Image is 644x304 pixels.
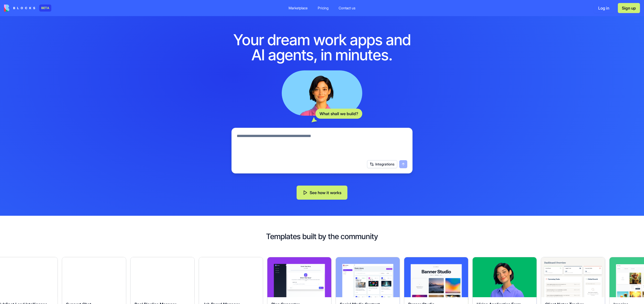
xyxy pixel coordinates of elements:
h1: Your dream work apps and AI agents, in minutes. [225,32,419,62]
img: logo [4,5,35,12]
button: Integrations [367,160,397,168]
h2: Templates built by the community [8,232,636,241]
div: Pricing [318,6,329,11]
a: Pricing [314,4,333,13]
div: Contact us [339,6,355,11]
a: Contact us [335,4,359,13]
div: What shall we build? [315,109,362,119]
button: See how it works [297,186,347,200]
a: Marketplace [285,4,312,13]
div: BETA [39,5,51,12]
a: BETA [4,5,51,12]
button: Log in [594,3,614,13]
div: Marketplace [289,6,308,11]
button: Sign up [618,3,640,13]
